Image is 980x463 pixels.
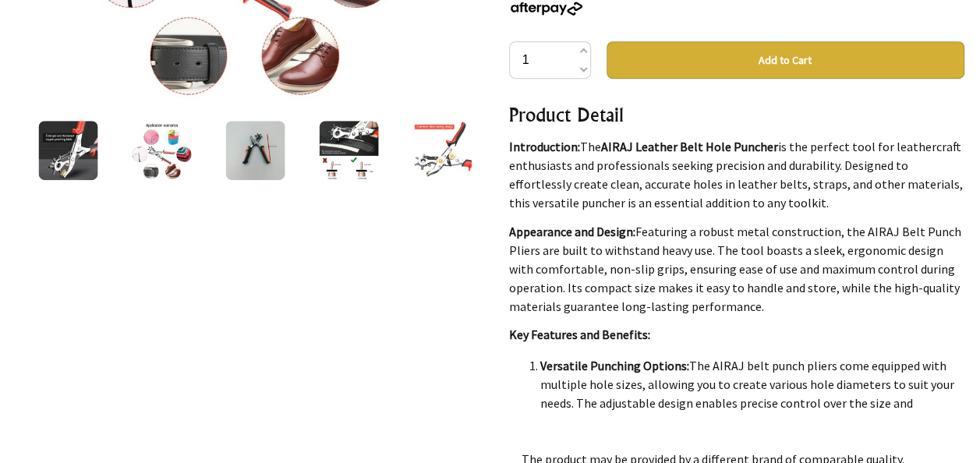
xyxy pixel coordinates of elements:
[412,121,472,180] img: Leather Belt Hole Puncher - AIRAJ Belt Punch Pliers
[509,327,650,342] strong: Key Features and Benefits:
[540,356,964,450] li: The AIRAJ belt punch pliers come equipped with multiple hole sizes, allowing you to create variou...
[509,224,635,239] strong: Appearance and Design:
[319,121,378,180] img: Leather Belt Hole Puncher - AIRAJ Belt Punch Pliers
[38,121,97,180] img: Leather Belt Hole Puncher - AIRAJ Belt Punch Pliers
[509,102,964,127] h3: Product Detail
[225,121,285,180] img: Leather Belt Hole Puncher - AIRAJ Belt Punch Pliers
[607,41,964,79] button: Add to Cart
[509,137,964,212] p: The is the perfect tool for leathercraft enthusiasts and professionals seeking precision and dura...
[601,139,778,154] strong: AIRAJ Leather Belt Hole Puncher
[132,121,191,180] img: Leather Belt Hole Puncher - AIRAJ Belt Punch Pliers
[509,222,964,316] p: Featuring a robust metal construction, the AIRAJ Belt Punch Pliers are built to withstand heavy u...
[509,139,580,154] strong: Introduction:
[509,2,584,16] img: Afterpay
[540,358,689,373] strong: Versatile Punching Options:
